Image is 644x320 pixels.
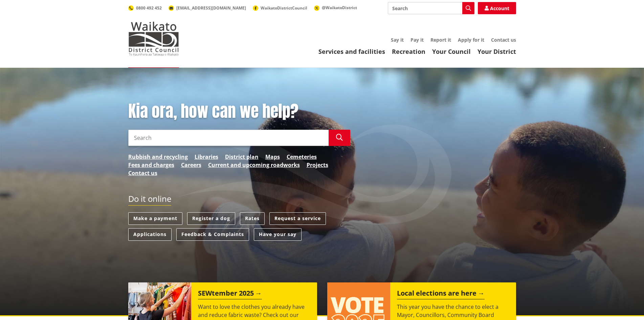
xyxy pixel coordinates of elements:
[318,47,385,56] a: Services and facilities
[195,153,218,161] a: Libraries
[254,228,302,241] a: Have your say
[176,228,249,241] a: Feedback & Complaints
[136,5,162,11] span: 0800 492 452
[128,102,350,121] h1: Kia ora, how can we help?
[307,161,328,169] a: Projects
[261,5,307,11] span: WaikatoDistrictCouncil
[169,5,246,11] a: [EMAIL_ADDRESS][DOMAIN_NAME]
[128,161,174,169] a: Fees and charges
[314,5,357,10] a: @WaikatoDistrict
[478,47,516,56] a: Your District
[198,289,262,299] h2: SEWtember 2025
[410,37,424,43] a: Pay it
[208,161,300,169] a: Current and upcoming roadworks
[128,153,188,161] a: Rubbish and recycling
[128,169,157,177] a: Contact us
[322,5,357,10] span: @WaikatoDistrict
[265,153,280,161] a: Maps
[128,228,172,241] a: Applications
[388,2,474,14] input: Search input
[176,5,246,11] span: [EMAIL_ADDRESS][DOMAIN_NAME]
[187,212,235,225] a: Register a dog
[128,5,162,11] a: 0800 492 452
[181,161,201,169] a: Careers
[430,37,451,43] a: Report it
[240,212,265,225] a: Rates
[391,37,404,43] a: Say it
[287,153,317,161] a: Cemeteries
[269,212,326,225] a: Request a service
[478,2,516,14] a: Account
[458,37,484,43] a: Apply for it
[128,194,171,206] h2: Do it online
[128,212,182,225] a: Make a payment
[128,22,179,56] img: Waikato District Council - Te Kaunihera aa Takiwaa o Waikato
[491,37,516,43] a: Contact us
[397,289,485,299] h2: Local elections are here
[432,47,471,56] a: Your Council
[225,153,259,161] a: District plan
[253,5,307,11] a: WaikatoDistrictCouncil
[392,47,425,56] a: Recreation
[128,130,329,146] input: Search input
